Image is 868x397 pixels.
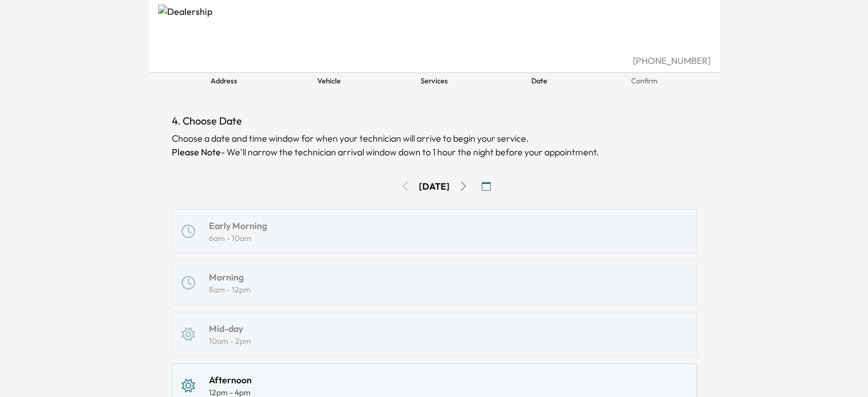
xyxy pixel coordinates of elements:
div: Choose a date and time window for when your technician will arrive to begin your service. [172,131,697,159]
span: Vehicle [317,75,341,86]
h1: 4. Choose Date [172,113,697,129]
button: Go to next day [454,177,473,195]
div: [DATE] [419,179,450,193]
span: Date [531,75,547,86]
b: Please Note [172,146,221,158]
span: Address [211,75,237,86]
img: Dealership [158,5,710,54]
div: [PHONE_NUMBER] [158,54,710,67]
span: Services [421,75,448,86]
div: Afternoon [209,373,252,387]
p: - We'll narrow the technician arrival window down to 1 hour the night before your appointment. [172,145,697,159]
span: Confirm [631,75,657,86]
